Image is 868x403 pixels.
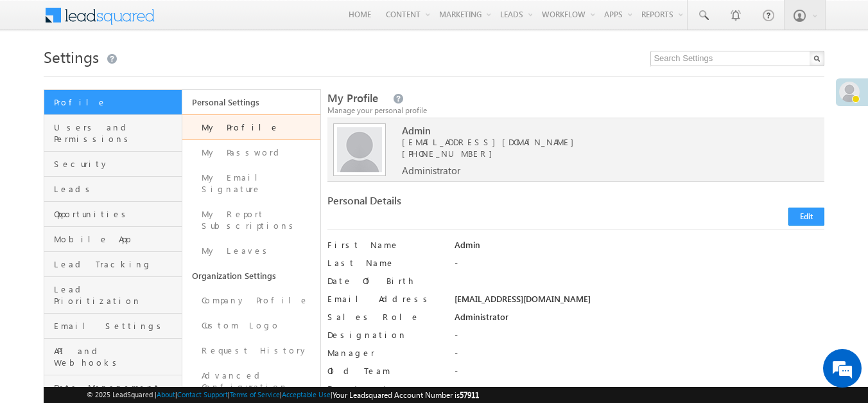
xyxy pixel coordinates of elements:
[327,347,442,359] label: Manager
[44,314,182,339] a: Email Settings
[327,195,569,213] div: Personal Details
[182,90,320,114] a: Personal Settings
[327,383,442,395] label: Department
[87,389,479,401] span: © 2025 LeadSquared | | | | |
[54,283,178,307] span: Lead Prioritization
[230,390,280,399] a: Terms of Service
[44,177,182,202] a: Leads
[455,329,824,347] div: -
[44,115,182,152] a: Users and Permissions
[327,105,825,116] div: Manage your personal profile
[54,183,178,195] span: Leads
[460,390,479,400] span: 57911
[455,365,824,383] div: -
[455,257,824,275] div: -
[44,46,99,67] span: Settings
[455,239,824,257] div: Admin
[54,345,178,368] span: API and Webhooks
[182,288,320,313] a: Company Profile
[327,293,442,305] label: Email Address
[44,339,182,375] a: API and Webhooks
[54,233,178,245] span: Mobile App
[182,165,320,202] a: My Email Signature
[402,136,800,148] span: [EMAIL_ADDRESS][DOMAIN_NAME]
[182,238,320,264] a: My Leaves
[455,347,824,365] div: -
[44,152,182,177] a: Security
[182,114,320,140] a: My Profile
[788,208,824,226] button: Edit
[182,313,320,338] a: Custom Logo
[650,51,824,66] input: Search Settings
[157,390,175,399] a: About
[182,140,320,165] a: My Password
[54,96,178,108] span: Profile
[44,227,182,252] a: Mobile App
[44,90,182,115] a: Profile
[327,239,442,251] label: First Name
[54,121,178,145] span: Users and Permissions
[402,148,499,159] span: [PHONE_NUMBER]
[182,202,320,238] a: My Report Subscriptions
[333,390,479,400] span: Your Leadsquared Account Number is
[282,390,331,399] a: Acceptable Use
[44,277,182,314] a: Lead Prioritization
[182,363,320,400] a: Advanced Configuration
[327,329,442,341] label: Designation
[455,311,824,329] div: Administrator
[54,208,178,220] span: Opportunities
[182,264,320,288] a: Organization Settings
[54,320,178,332] span: Email Settings
[402,125,800,136] span: Admin
[455,383,824,401] div: -
[54,258,178,270] span: Lead Tracking
[54,158,178,170] span: Security
[327,91,378,105] span: My Profile
[44,252,182,277] a: Lead Tracking
[182,338,320,363] a: Request History
[327,365,442,377] label: Old Team
[177,390,228,399] a: Contact Support
[402,165,460,176] span: Administrator
[327,311,442,323] label: Sales Role
[455,293,824,311] div: [EMAIL_ADDRESS][DOMAIN_NAME]
[44,202,182,227] a: Opportunities
[327,275,442,287] label: Date Of Birth
[327,257,442,269] label: Last Name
